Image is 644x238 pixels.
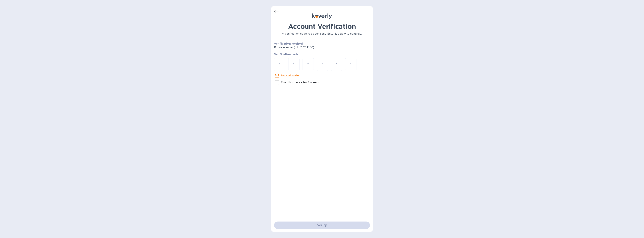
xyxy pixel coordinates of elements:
p: Phone number (+1 *** *** 1300) [274,46,343,49]
b: Verification method [274,42,303,45]
p: Verification code [274,52,370,56]
p: Trust this device for 2 weeks [281,81,319,84]
p: A verification code has been sent. Enter it below to continue. [274,32,370,36]
u: Resend code [281,74,299,77]
h1: Account Verification [274,22,370,30]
